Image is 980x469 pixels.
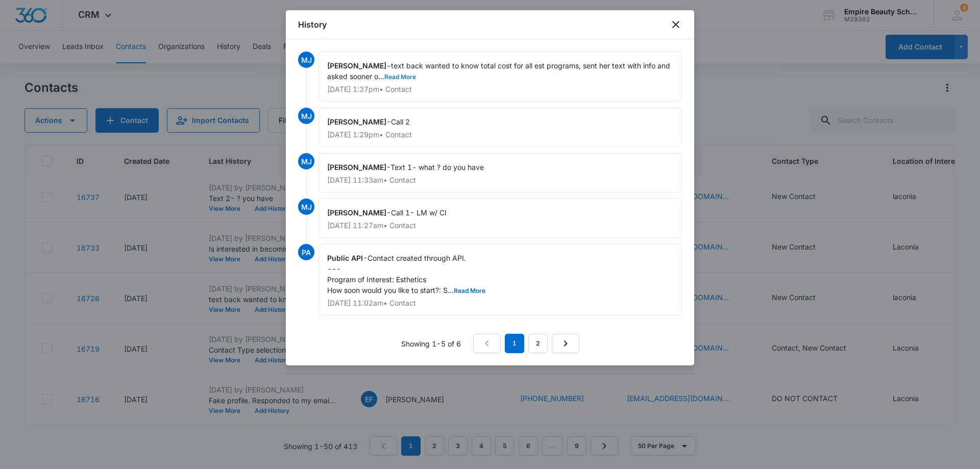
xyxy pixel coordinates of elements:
p: [DATE] 11:02am • Contact [327,300,673,307]
span: [PERSON_NAME] [327,208,386,217]
span: [PERSON_NAME] [327,61,386,70]
span: [PERSON_NAME] [327,163,386,171]
a: Next Page [552,334,579,353]
span: text back wanted to know total cost for all est programs, sent her text with info and asked soone... [327,61,672,81]
span: MJ [298,153,314,169]
div: - [318,244,682,315]
span: Call 2 [391,117,410,126]
span: MJ [298,199,314,215]
h1: History [298,18,327,31]
p: Showing 1-5 of 6 [401,338,461,349]
p: [DATE] 11:27am • Contact [327,222,673,229]
button: Read More [384,74,416,80]
div: - [318,108,682,147]
span: MJ [298,52,314,68]
a: Page 2 [528,334,548,353]
span: Public API [327,254,363,262]
button: Read More [454,288,485,294]
p: [DATE] 1:29pm • Contact [327,131,673,138]
span: Contact created through API. --- Program of Interest: Esthetics How soon would you like to start?... [327,254,485,294]
em: 1 [505,334,524,353]
span: PA [298,244,314,260]
span: Text 1- what ? do you have [390,163,484,171]
button: close [670,18,682,31]
nav: Pagination [473,334,579,353]
div: - [318,52,682,102]
p: [DATE] 1:37pm • Contact [327,86,673,93]
span: Call 1- LM w/ CI [391,208,447,217]
p: [DATE] 11:33am • Contact [327,177,673,184]
div: - [318,199,682,238]
span: [PERSON_NAME] [327,117,386,126]
span: MJ [298,108,314,124]
div: - [318,153,682,192]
